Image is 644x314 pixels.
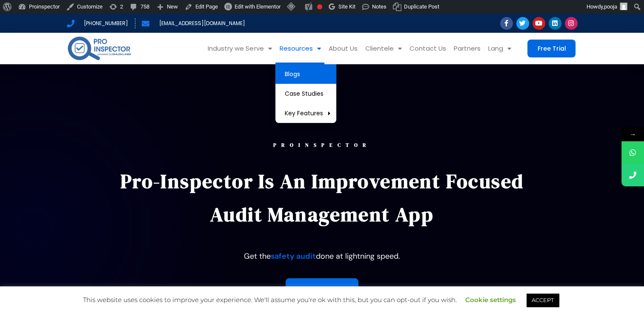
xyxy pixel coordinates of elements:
a: About Us [324,33,361,64]
a: Industry we Serve [204,33,275,64]
div: Focus keyphrase not set [317,4,322,9]
a: Cookie settings [465,296,516,304]
ul: Resources [275,64,336,123]
a: Free Trial [527,40,575,57]
a: Book a demo [286,278,358,300]
a: safety audit [271,251,316,261]
a: Partners [449,33,484,64]
a: Key Features [275,103,336,123]
span: Free Trial [537,46,566,51]
p: Pro-Inspector is an improvement focused audit management app [108,165,536,231]
span: pooja [604,3,617,10]
a: Lang [484,33,515,64]
a: Contact Us [405,33,449,64]
a: Case Studies [275,84,336,103]
span: Edit with Elementor [235,3,280,10]
span: [PHONE_NUMBER] [82,18,128,29]
a: [EMAIL_ADDRESS][DOMAIN_NAME] [142,18,245,29]
a: ACCEPT [527,294,559,307]
span: Book a demo [301,286,343,292]
span: [EMAIL_ADDRESS][DOMAIN_NAME] [157,18,245,29]
a: Clientele [361,33,405,64]
span: Site Kit [338,3,355,10]
span: This website uses cookies to improve your experience. We'll assume you're ok with this, but you c... [83,296,561,304]
nav: Menu [145,33,515,64]
p: Get the done at lightning speed. [108,248,536,264]
a: Resources [275,33,324,64]
a: Blogs [275,64,336,84]
div: PROINSPECTOR [108,143,536,148]
span: → [621,128,644,141]
img: pro-inspector-logo [67,35,132,62]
